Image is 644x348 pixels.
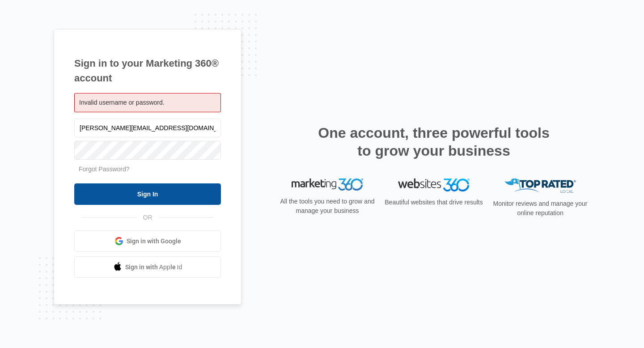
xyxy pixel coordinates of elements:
[74,256,221,278] a: Sign in with Apple Id
[504,178,576,193] img: Top Rated Local
[315,124,552,160] h2: One account, three powerful tools to grow your business
[74,119,221,137] input: Email
[490,199,590,218] p: Monitor reviews and manage your online reputation
[127,237,181,246] span: Sign in with Google
[79,166,130,173] a: Forgot Password?
[292,178,363,191] img: Marketing 360
[384,198,484,207] p: Beautiful websites that drive results
[125,263,182,272] span: Sign in with Apple Id
[277,197,377,216] p: All the tools you need to grow and manage your business
[79,99,165,106] span: Invalid username or password.
[74,230,221,252] a: Sign in with Google
[398,178,470,191] img: Websites 360
[74,56,221,85] h1: Sign in to your Marketing 360® account
[137,213,159,222] span: OR
[74,183,221,205] input: Sign In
